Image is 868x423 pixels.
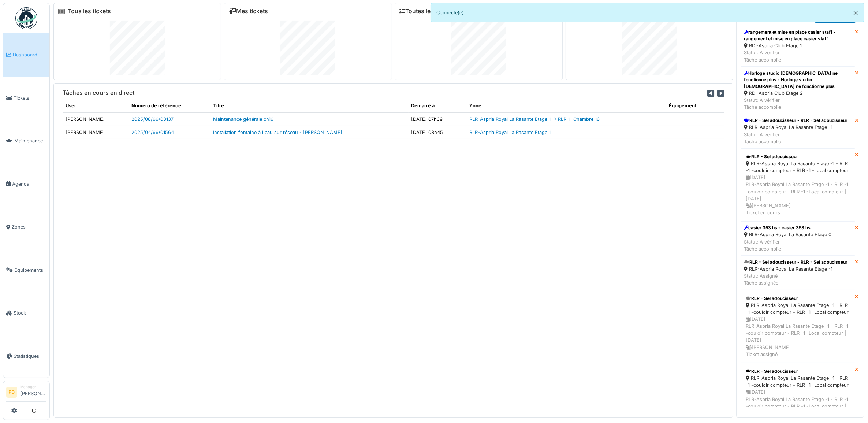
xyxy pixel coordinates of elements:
[744,97,852,111] div: Statut: À vérifier Tâche accomplie
[741,148,855,222] a: RLR - Sel adoucisseur RLR-Aspria Royal La Rasante Etage -1 - RLR -1 -couloir compteur - RLR -1 -L...
[744,70,852,90] div: Horloge studio [DEMOGRAPHIC_DATA] ne fonctionne plus - Horloge studio [DEMOGRAPHIC_DATA] ne fonct...
[213,130,342,135] a: Installation fontaine à l'eau sur réseau - [PERSON_NAME]
[210,99,408,112] th: Titre
[741,67,855,114] a: Horloge studio [DEMOGRAPHIC_DATA] ne fonctionne plus - Horloge studio [DEMOGRAPHIC_DATA] ne fonct...
[229,8,268,15] a: Mes tickets
[746,375,850,389] div: RLR-Aspria Royal La Rasante Etage -1 - RLR -1 -couloir compteur - RLR -1 -Local compteur
[63,112,128,126] td: [PERSON_NAME]
[744,259,847,266] div: RLR - Sel adoucisseur - RLR - Sel adoucisseur
[15,7,37,29] img: Badge_color-CXgf-gQk.svg
[14,137,46,144] span: Maintenance
[14,309,46,316] span: Stock
[409,112,466,126] td: [DATE] 07h39
[409,126,466,139] td: [DATE] 08h45
[12,223,46,230] span: Zones
[431,3,865,22] div: Connecté(e).
[20,384,46,400] li: [PERSON_NAME]
[14,353,46,360] span: Statistiques
[744,29,852,42] div: rangement et mise en place casier staff - rangement et mise en place casier staff
[744,272,847,286] div: Statut: Assigné Tâche assignée
[666,99,724,112] th: Équipement
[400,8,454,15] a: Toutes les tâches
[744,117,847,124] div: RLR - Sel adoucisseur - RLR - Sel adoucisseur
[3,335,49,378] a: Statistiques
[746,174,850,216] div: [DATE] RLR-Aspria Royal La Rasante Etage -1 - RLR -1 -couloir compteur - RLR -1 -Local compteur |...
[68,8,111,15] a: Tous les tickets
[741,221,855,256] a: casier 353 hs - casier 353 hs RLR-Aspria Royal La Rasante Etage 0 Statut: À vérifierTâche accomplie
[12,181,46,188] span: Agenda
[3,205,49,249] a: Zones
[6,384,46,402] a: PD Manager[PERSON_NAME]
[746,302,850,316] div: RLR-Aspria Royal La Rasante Etage -1 - RLR -1 -couloir compteur - RLR -1 -Local compteur
[741,290,855,363] a: RLR - Sel adoucisseur RLR-Aspria Royal La Rasante Etage -1 - RLR -1 -couloir compteur - RLR -1 -L...
[847,3,864,23] button: Close
[746,368,850,375] div: RLR - Sel adoucisseur
[14,94,46,101] span: Tickets
[128,99,210,112] th: Numéro de référence
[741,256,855,290] a: RLR - Sel adoucisseur - RLR - Sel adoucisseur RLR-Aspria Royal La Rasante Etage -1 Statut: Assign...
[744,124,847,131] div: RLR-Aspria Royal La Rasante Etage -1
[3,249,49,292] a: Équipements
[3,292,49,335] a: Stock
[744,266,847,272] div: RLR-Aspria Royal La Rasante Etage -1
[3,163,49,206] a: Agenda
[3,119,49,163] a: Maintenance
[741,114,855,148] a: RLR - Sel adoucisseur - RLR - Sel adoucisseur RLR-Aspria Royal La Rasante Etage -1 Statut: À véri...
[213,116,273,122] a: Maintenance générale ch16
[469,130,551,135] a: RLR-Aspria Royal La Rasante Etage 1
[746,316,850,358] div: [DATE] RLR-Aspria Royal La Rasante Etage -1 - RLR -1 -couloir compteur - RLR -1 -Local compteur |...
[66,103,76,108] span: translation missing: fr.shared.user
[13,51,46,58] span: Dashboard
[746,295,850,302] div: RLR - Sel adoucisseur
[409,99,466,112] th: Démarré à
[741,26,855,67] a: rangement et mise en place casier staff - rangement et mise en place casier staff RDI-Aspria Club...
[63,89,134,96] h6: Tâches en cours en direct
[466,99,666,112] th: Zone
[6,387,17,398] li: PD
[469,116,600,122] a: RLR-Aspria Royal La Rasante Etage 1 -> RLR 1 -Chambre 16
[744,238,831,252] div: Statut: À vérifier Tâche accomplie
[20,384,46,390] div: Manager
[131,130,174,135] a: 2025/04/66/01564
[746,153,850,160] div: RLR - Sel adoucisseur
[63,126,128,139] td: [PERSON_NAME]
[3,77,49,120] a: Tickets
[744,131,847,145] div: Statut: À vérifier Tâche accomplie
[744,225,831,231] div: casier 353 hs - casier 353 hs
[744,231,831,238] div: RLR-Aspria Royal La Rasante Etage 0
[131,116,174,122] a: 2025/08/66/03137
[746,160,850,174] div: RLR-Aspria Royal La Rasante Etage -1 - RLR -1 -couloir compteur - RLR -1 -Local compteur
[744,90,852,97] div: RDI-Aspria Club Etage 2
[744,42,852,49] div: RDI-Aspria Club Etage 1
[14,267,46,274] span: Équipements
[744,49,852,63] div: Statut: À vérifier Tâche accomplie
[3,33,49,77] a: Dashboard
